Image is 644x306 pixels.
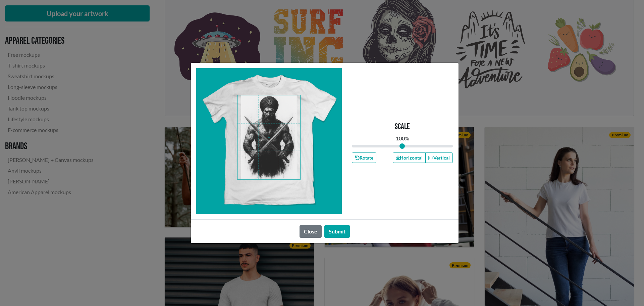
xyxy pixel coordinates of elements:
[300,225,322,238] button: Close
[395,122,410,132] p: Scale
[324,225,350,238] button: Submit
[393,152,426,163] button: Horizontal
[396,134,409,142] div: 100 %
[352,152,376,163] button: Rotate
[425,152,453,163] button: Vertical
